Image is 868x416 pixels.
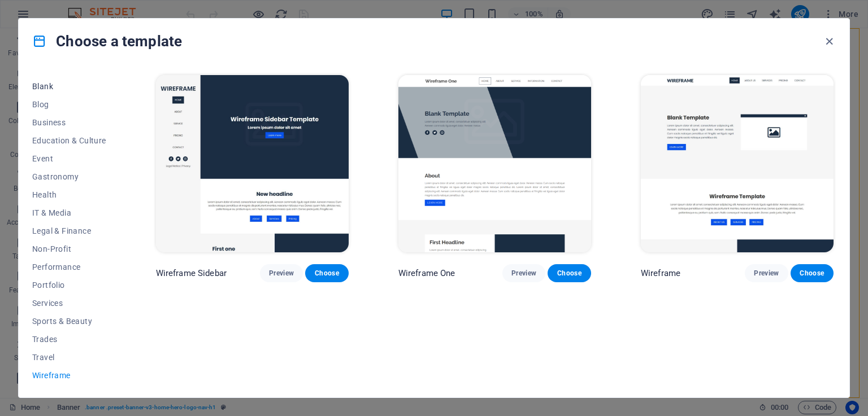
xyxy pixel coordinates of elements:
[32,299,106,308] span: Services
[32,330,106,348] button: Trades
[32,240,106,258] button: Non-Profit
[398,268,455,279] p: Wireframe One
[5,5,80,14] a: Skip to main content
[548,264,591,282] button: Choose
[32,353,106,362] span: Travel
[32,136,106,145] span: Education & Culture
[32,32,182,50] h4: Choose a template
[32,118,106,127] span: Business
[32,186,106,204] button: Health
[32,294,106,312] button: Services
[502,264,545,282] button: Preview
[260,264,303,282] button: Preview
[745,264,788,282] button: Preview
[32,100,106,109] span: Blog
[32,208,106,217] span: IT & Media
[32,95,106,113] button: Blog
[32,276,106,294] button: Portfolio
[156,268,227,279] p: Wireframe Sidebar
[32,366,106,384] button: Wireframe
[32,150,106,168] button: Event
[32,82,106,91] span: Blank
[32,204,106,222] button: IT & Media
[32,113,106,132] button: Business
[32,262,106,272] span: Performance
[32,77,106,95] button: Blank
[32,168,106,186] button: Gastronomy
[32,317,106,326] span: Sports & Beauty
[398,75,591,252] img: Wireframe One
[754,269,779,278] span: Preview
[32,371,106,380] span: Wireframe
[791,264,834,282] button: Choose
[269,269,294,278] span: Preview
[557,269,581,278] span: Choose
[32,172,106,181] span: Gastronomy
[800,269,824,278] span: Choose
[305,264,348,282] button: Choose
[32,312,106,330] button: Sports & Beauty
[32,226,106,235] span: Legal & Finance
[32,258,106,276] button: Performance
[314,269,339,278] span: Choose
[511,269,536,278] span: Preview
[641,268,680,279] p: Wireframe
[156,75,349,252] img: Wireframe Sidebar
[32,244,106,253] span: Non-Profit
[32,281,106,290] span: Portfolio
[32,190,106,199] span: Health
[641,75,834,252] img: Wireframe
[32,132,106,150] button: Education & Culture
[32,348,106,366] button: Travel
[32,335,106,344] span: Trades
[32,154,106,163] span: Event
[32,222,106,240] button: Legal & Finance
